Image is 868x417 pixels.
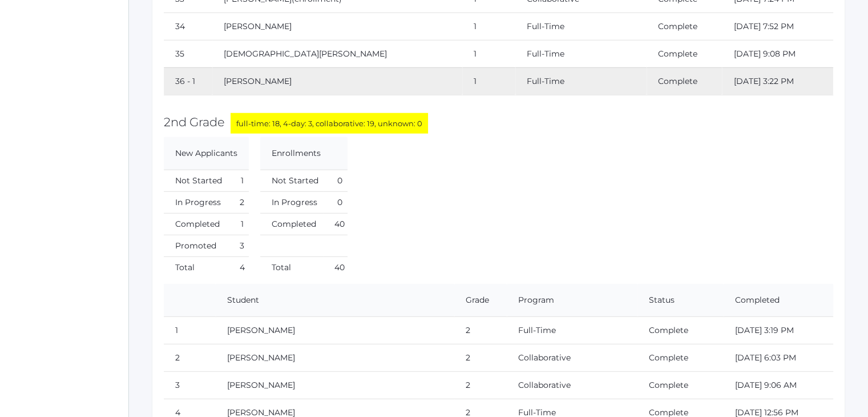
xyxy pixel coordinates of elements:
[164,67,212,95] td: 36 - 1
[164,191,227,213] td: In Progress
[454,371,507,399] td: 2
[722,67,833,95] td: [DATE] 3:22 PM
[649,380,688,390] a: Complete
[227,191,249,213] td: 2
[227,380,295,390] a: [PERSON_NAME]
[227,256,249,278] td: 4
[724,371,834,399] td: [DATE] 9:06 AM
[515,67,647,95] td: Full-Time
[323,213,348,235] td: 40
[227,235,249,256] td: 3
[462,40,515,67] td: 1
[637,284,723,317] th: Status
[507,284,637,317] th: Program
[164,256,227,278] td: Total
[724,316,834,344] td: [DATE] 3:19 PM
[454,316,507,344] td: 2
[722,13,833,40] td: [DATE] 7:52 PM
[323,170,348,191] td: 0
[260,191,323,213] td: In Progress
[227,352,295,363] a: [PERSON_NAME]
[658,49,697,59] a: Complete
[164,115,833,130] h2: 2nd Grade
[164,235,227,256] td: Promoted
[323,191,348,213] td: 0
[658,21,697,31] a: Complete
[164,13,212,40] td: 34
[164,137,249,170] th: New Applicants
[260,256,323,278] td: Total
[260,170,323,191] td: Not Started
[260,137,348,170] th: Enrollments
[724,284,834,317] th: Completed
[224,49,387,59] a: [DEMOGRAPHIC_DATA][PERSON_NAME]
[216,284,454,317] th: Student
[231,113,428,134] span: full-time: 18, 4-day: 3, collaborative: 19, unknown: 0
[164,170,227,191] td: Not Started
[454,344,507,371] td: 2
[454,284,507,317] th: Grade
[164,316,216,344] td: 1
[212,67,462,95] td: [PERSON_NAME]
[507,371,637,399] td: Collaborative
[515,40,647,67] td: Full-Time
[462,13,515,40] td: 1
[722,40,833,67] td: [DATE] 9:08 PM
[658,76,697,86] a: Complete
[323,256,348,278] td: 40
[164,213,227,235] td: Completed
[260,213,323,235] td: Completed
[227,213,249,235] td: 1
[507,344,637,371] td: Collaborative
[515,13,647,40] td: Full-Time
[227,325,295,335] a: [PERSON_NAME]
[224,21,292,31] a: [PERSON_NAME]
[164,40,212,67] td: 35
[507,316,637,344] td: Full-Time
[227,170,249,191] td: 1
[462,67,515,95] td: 1
[724,344,834,371] td: [DATE] 6:03 PM
[164,371,216,399] td: 3
[649,352,688,363] a: Complete
[649,325,688,335] a: Complete
[164,344,216,371] td: 2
